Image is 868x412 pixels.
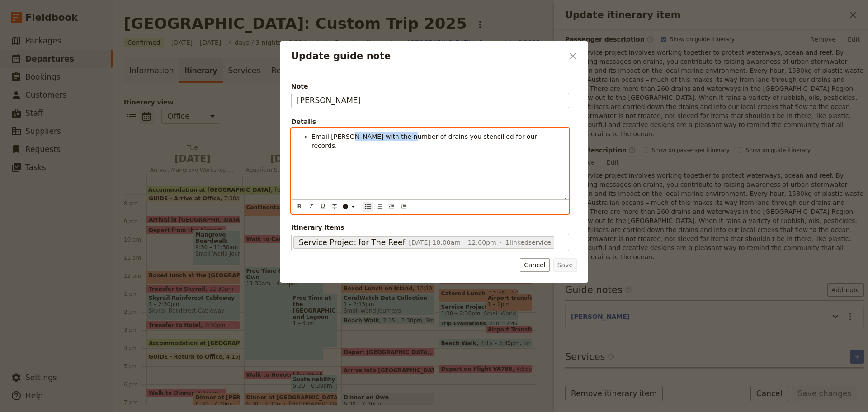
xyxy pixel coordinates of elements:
div: ​ [342,203,360,210]
span: Email [PERSON_NAME] with the number of drains you stencilled for our records. [311,133,539,149]
button: Format underline [318,202,328,212]
h2: Update guide note [291,49,563,63]
div: Details [291,117,569,126]
button: ​ [340,202,359,212]
button: Decrease indent [398,202,408,212]
span: Service Project for The Reef [299,237,406,248]
button: Increase indent [387,202,396,212]
button: Numbered list [375,202,385,212]
button: Cancel [520,258,549,272]
span: Note [291,82,569,91]
button: Save [553,258,577,272]
input: Note [291,93,569,108]
button: Format italic [306,202,316,212]
span: 1 linked service [500,238,551,247]
button: Bulleted list [363,202,373,212]
button: Format bold [294,202,304,212]
button: Format strikethrough [330,202,340,212]
span: Itinerary items [291,223,569,232]
span: [DATE] 10:00am – 12:00pm [409,239,496,246]
button: Close dialog [565,48,580,64]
